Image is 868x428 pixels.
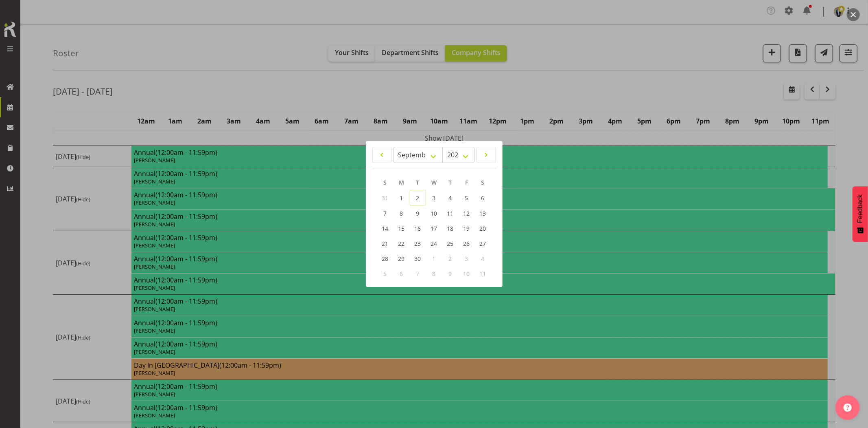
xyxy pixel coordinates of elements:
[400,194,403,202] span: 1
[449,270,452,278] span: 9
[447,240,454,247] span: 25
[400,270,403,278] span: 6
[481,179,485,186] span: S
[415,225,421,232] span: 16
[384,210,387,217] span: 7
[844,404,852,412] img: help-xxl-2.png
[398,240,405,247] span: 22
[433,255,436,263] span: 1
[465,255,468,263] span: 3
[382,255,389,263] span: 28
[431,179,437,186] span: W
[433,270,436,278] span: 8
[431,210,437,217] span: 10
[447,225,454,232] span: 18
[464,225,470,232] span: 19
[384,179,387,186] span: S
[398,255,405,263] span: 29
[853,186,868,242] button: Feedback - Show survey
[481,194,485,202] span: 6
[447,210,454,217] span: 11
[465,179,468,186] span: F
[431,240,437,247] span: 24
[480,240,486,247] span: 27
[449,255,452,263] span: 2
[382,240,389,247] span: 21
[416,179,420,186] span: T
[382,194,389,202] span: 31
[465,194,468,202] span: 5
[416,194,420,202] span: 2
[431,225,437,232] span: 17
[415,240,421,247] span: 23
[449,179,452,186] span: T
[464,210,470,217] span: 12
[399,179,404,186] span: M
[384,270,387,278] span: 5
[449,194,452,202] span: 4
[382,225,389,232] span: 14
[481,255,485,263] span: 4
[464,270,470,278] span: 10
[416,270,420,278] span: 7
[480,225,486,232] span: 20
[415,255,421,263] span: 30
[400,210,403,217] span: 8
[857,194,864,223] span: Feedback
[433,194,436,202] span: 3
[464,240,470,247] span: 26
[480,210,486,217] span: 13
[398,225,405,232] span: 15
[480,270,486,278] span: 11
[416,210,420,217] span: 9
